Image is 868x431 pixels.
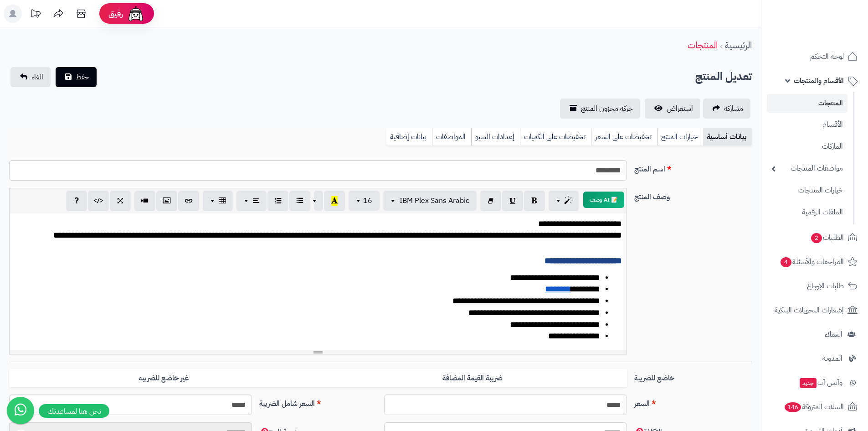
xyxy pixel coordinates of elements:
label: اسم المنتج [631,160,755,175]
span: جديد [800,378,817,388]
a: تخفيضات على الكميات [520,128,591,146]
a: المواصفات [432,128,471,146]
span: 2 [811,233,822,243]
a: بيانات إضافية [386,128,432,146]
a: الطلبات2 [767,227,863,249]
a: السلات المتروكة146 [767,396,863,418]
a: مشاركه [703,99,750,119]
span: مشاركه [724,103,743,114]
a: خيارات المنتج [657,128,703,146]
span: 4 [781,257,791,267]
span: المراجعات والأسئلة [780,255,844,268]
span: استعراض [667,103,693,114]
span: وآتس آب [799,376,842,389]
button: 16 [349,191,380,211]
button: IBM Plex Sans Arabic [383,191,477,211]
span: الغاء [31,72,43,83]
button: حفظ [56,67,97,87]
span: لوحة التحكم [810,50,844,63]
a: الغاء [10,67,51,87]
a: تخفيضات على السعر [591,128,657,146]
a: الملفات الرقمية [767,203,847,222]
a: المدونة [767,348,863,369]
span: 16 [363,195,372,206]
span: الطلبات [810,231,844,244]
span: رفيق [108,8,123,19]
a: الأقسام [767,115,847,135]
span: العملاء [825,328,842,341]
button: 📝 AI وصف [583,192,624,208]
label: ضريبة القيمة المضافة [318,369,627,388]
span: IBM Plex Sans Arabic [400,195,469,206]
a: الرئيسية [725,38,752,52]
a: بيانات أساسية [703,128,752,146]
img: logo-2.png [806,23,859,42]
span: طلبات الإرجاع [807,280,844,292]
label: السعر [631,395,755,409]
a: خيارات المنتجات [767,181,847,200]
a: حركة مخزون المنتج [560,99,640,119]
h2: تعديل المنتج [695,68,752,86]
span: الأقسام والمنتجات [794,74,844,87]
span: حركة مخزون المنتج [581,103,633,114]
a: إعدادات السيو [471,128,520,146]
a: مواصفات المنتجات [767,159,847,178]
a: تحديثات المنصة [24,5,47,25]
a: طلبات الإرجاع [767,275,863,297]
a: استعراض [645,99,700,119]
a: إشعارات التحويلات البنكية [767,299,863,321]
span: 146 [785,402,801,412]
span: المدونة [822,352,842,365]
span: حفظ [76,72,89,83]
img: ai-face.png [127,5,145,23]
label: غير خاضع للضريبه [9,369,318,388]
a: المراجعات والأسئلة4 [767,251,863,273]
a: المنتجات [688,38,718,52]
label: خاضع للضريبة [631,369,755,384]
span: السلات المتروكة [784,400,844,413]
a: العملاء [767,323,863,345]
a: وآتس آبجديد [767,372,863,394]
a: المنتجات [767,94,847,113]
label: وصف المنتج [631,188,755,203]
a: الماركات [767,137,847,156]
span: إشعارات التحويلات البنكية [775,304,844,317]
label: السعر شامل الضريبة [256,395,380,409]
a: لوحة التحكم [767,46,863,68]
